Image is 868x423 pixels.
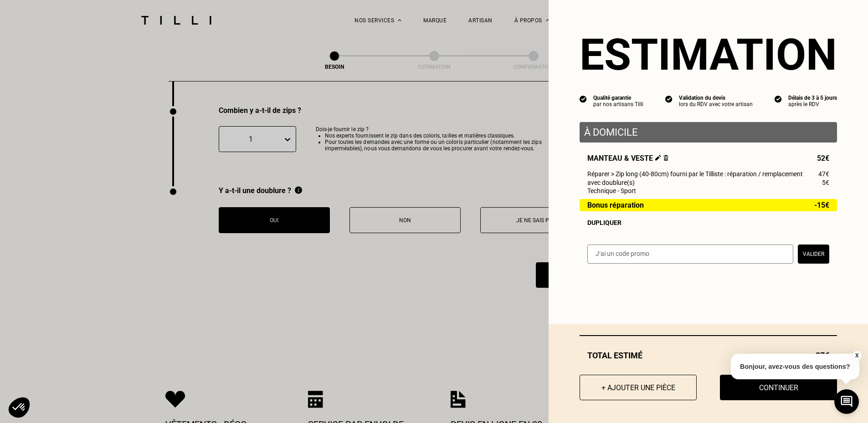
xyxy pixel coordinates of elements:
[655,155,661,161] img: Éditer
[587,154,668,163] span: Manteau & veste
[731,354,859,379] p: Bonjour, avez-vous des questions?
[587,179,635,186] span: avec doublure(s)
[587,187,636,194] span: Technique - Sport
[587,170,803,178] span: Réparer > Zip long (40-80cm) fourni par le Tilliste : réparation / remplacement
[798,245,829,264] button: Valider
[817,154,829,163] span: 52€
[818,170,829,178] span: 47€
[584,127,832,138] p: À domicile
[822,179,829,186] span: 5€
[852,351,861,361] button: X
[720,375,837,400] button: Continuer
[587,219,829,226] div: Dupliquer
[663,155,668,161] img: Supprimer
[775,95,782,103] img: icon list info
[788,101,837,107] div: après le RDV
[580,29,837,80] section: Estimation
[679,95,753,101] div: Validation du devis
[580,351,837,360] div: Total estimé
[580,375,697,400] button: + Ajouter une pièce
[593,101,643,107] div: par nos artisans Tilli
[580,95,587,103] img: icon list info
[593,95,643,101] div: Qualité garantie
[587,201,644,209] span: Bonus réparation
[814,201,829,209] span: -15€
[587,245,793,264] input: J‘ai un code promo
[679,101,753,107] div: lors du RDV avec votre artisan
[665,95,673,103] img: icon list info
[788,95,837,101] div: Délais de 3 à 5 jours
